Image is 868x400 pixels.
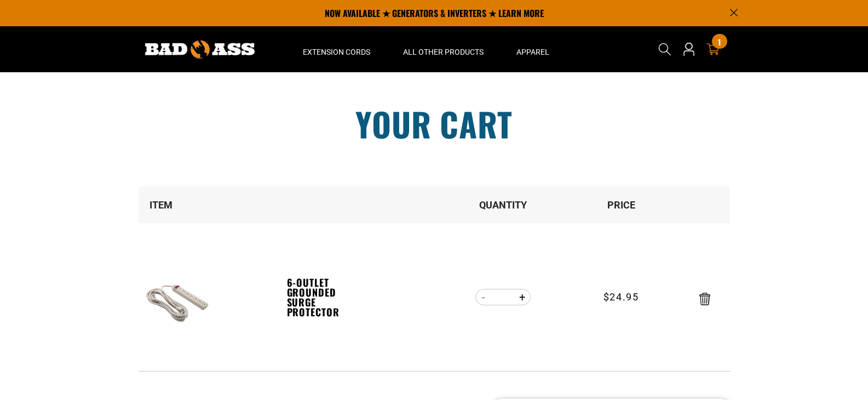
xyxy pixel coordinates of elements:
th: Item [139,187,286,223]
span: $24.95 [603,289,639,304]
a: Remove 6-Outlet Grounded Surge Protector [699,295,710,303]
th: Price [562,187,680,223]
summary: Extension Cords [286,26,387,72]
span: All Other Products [403,47,484,57]
span: Extension Cords [303,47,370,57]
a: 6-Outlet Grounded Surge Protector [287,277,363,317]
summary: Search [656,40,674,58]
input: Quantity for 6-Outlet Grounded Surge Protector [492,288,514,306]
img: Bad Ass Extension Cords [145,40,255,59]
th: Quantity [444,187,562,223]
summary: All Other Products [387,26,500,72]
span: 1 [718,38,721,46]
h1: Your cart [130,107,738,140]
span: Apparel [516,47,549,57]
summary: Apparel [500,26,566,72]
